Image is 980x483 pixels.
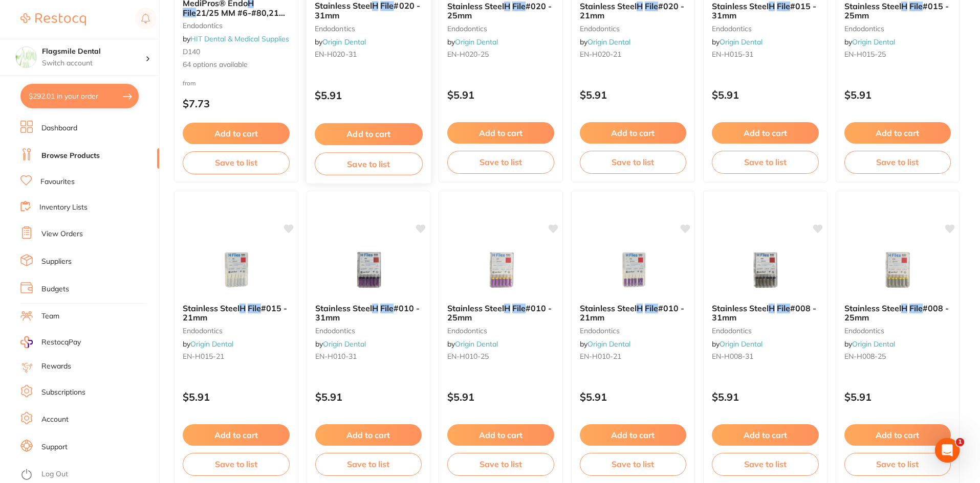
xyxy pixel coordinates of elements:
[314,1,420,20] span: #020 - 31mm
[844,352,886,361] span: EN-H008-25
[41,337,81,348] span: RestocqPay
[901,303,907,313] em: H
[637,1,643,11] em: H
[580,2,687,20] b: Stainless Steel H File #020 - 21mm
[844,2,951,20] b: Stainless Steel H File #015 - 25mm
[447,453,554,475] button: Save to list
[190,339,233,349] a: Origin Dental
[183,303,287,323] span: #015 - 21mm
[935,438,960,463] iframe: Intercom live chat
[447,2,554,20] b: Stainless Steel H File #020 - 25mm
[712,50,753,59] span: EN-H015-31
[183,453,290,475] button: Save to list
[580,327,687,335] small: endodontics
[720,339,763,349] a: Origin Dental
[712,89,819,101] p: $5.91
[314,152,422,175] button: Save to list
[183,98,290,109] p: $7.73
[712,391,819,403] p: $5.91
[712,453,819,475] button: Save to list
[314,89,422,101] p: $5.91
[580,89,687,101] p: $5.91
[580,50,621,59] span: EN-H020-21
[712,327,819,335] small: endodontics
[314,1,422,20] b: Stainless Steel H File #020 - 31mm
[580,303,637,313] span: Stainless Steel
[183,327,290,335] small: endodontics
[712,1,769,11] span: Stainless Steel
[844,122,951,144] button: Add to cart
[183,151,290,174] button: Save to list
[504,1,510,11] em: H
[587,339,630,349] a: Origin Dental
[183,339,233,349] span: by
[41,442,68,452] a: Support
[844,25,951,33] small: endodontics
[580,304,687,323] b: Stainless Steel H File #010 - 21mm
[20,336,33,348] img: RestocqPay
[183,47,200,56] span: D140
[183,8,196,18] em: File
[447,303,504,313] span: Stainless Steel
[956,438,964,446] span: 1
[323,339,366,349] a: Origin Dental
[183,123,290,144] button: Add to cart
[580,1,637,11] span: Stainless Steel
[41,361,71,372] a: Rewards
[41,123,77,133] a: Dashboard
[467,244,534,295] img: Stainless Steel H File #010 - 25mm
[20,13,86,26] img: Restocq Logo
[909,1,923,11] em: File
[315,453,422,475] button: Save to list
[712,339,763,349] span: by
[512,303,526,313] em: File
[447,89,554,101] p: $5.91
[20,84,139,108] button: $292.01 in your order
[712,352,753,361] span: EN-H008-31
[447,352,489,361] span: EN-H010-25
[314,1,372,11] span: Stainless Steel
[844,37,895,47] span: by
[314,37,365,47] span: by
[600,244,666,295] img: Stainless Steel H File #010 - 21mm
[580,424,687,446] button: Add to cart
[41,311,59,321] a: Team
[183,424,290,446] button: Add to cart
[183,352,224,361] span: EN-H015-21
[844,1,901,11] span: Stainless Steel
[712,303,816,323] span: #008 - 31mm
[315,303,372,313] span: Stainless Steel
[41,151,100,161] a: Browse Products
[41,229,83,239] a: View Orders
[447,25,554,33] small: endodontics
[580,25,687,33] small: endodontics
[580,37,630,47] span: by
[580,339,630,349] span: by
[41,284,69,294] a: Budgets
[183,21,290,30] small: endodontics
[315,303,420,323] span: #010 - 31mm
[314,24,422,32] small: endodontics
[844,151,951,173] button: Save to list
[447,122,554,144] button: Add to cart
[844,339,895,349] span: by
[844,1,949,20] span: #015 - 25mm
[712,1,816,20] span: #015 - 31mm
[852,339,895,349] a: Origin Dental
[39,202,88,213] a: Inventory Lists
[322,37,366,47] a: Origin Dental
[580,453,687,475] button: Save to list
[203,244,269,295] img: Stainless Steel H File #015 - 21mm
[447,37,498,47] span: by
[315,424,422,446] button: Add to cart
[380,1,394,11] em: File
[20,336,81,348] a: RestocqPay
[183,34,289,43] span: by
[712,122,819,144] button: Add to cart
[777,1,790,11] em: File
[844,303,949,323] span: #008 - 25mm
[712,25,819,33] small: endodontics
[587,37,630,47] a: Origin Dental
[315,352,357,361] span: EN-H010-31
[852,37,895,47] a: Origin Dental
